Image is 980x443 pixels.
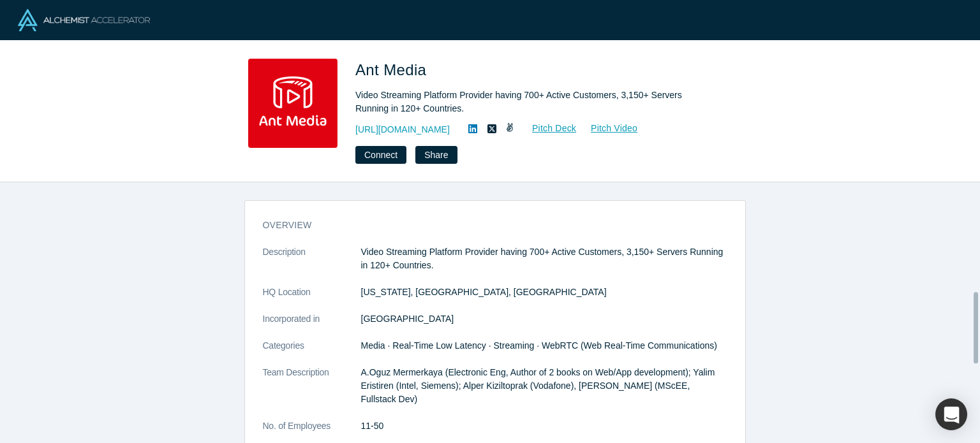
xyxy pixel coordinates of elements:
img: Ant Media's Logo [248,59,338,148]
a: Pitch Video [577,121,638,136]
dd: [US_STATE], [GEOGRAPHIC_DATA], [GEOGRAPHIC_DATA] [361,286,727,299]
button: Connect [355,146,406,164]
span: Ant Media [355,61,431,78]
button: Share [415,146,457,164]
dt: Team Description [263,366,361,419]
dd: [GEOGRAPHIC_DATA] [361,312,727,326]
dt: HQ Location [263,286,361,312]
span: Media · Real-Time Low Latency · Streaming · WebRTC (Web Real-Time Communications) [361,340,717,351]
dt: Categories [263,339,361,366]
a: Pitch Deck [518,121,577,136]
p: Video Streaming Platform Provider having 700+ Active Customers, 3,150+ Servers Running in 120+ Co... [361,245,727,272]
dd: 11-50 [361,419,727,433]
h3: overview [263,219,709,232]
img: Alchemist Logo [18,9,150,31]
div: Video Streaming Platform Provider having 700+ Active Customers, 3,150+ Servers Running in 120+ Co... [355,89,713,115]
dt: Incorporated in [263,312,361,339]
a: [URL][DOMAIN_NAME] [355,123,450,136]
dt: Description [263,245,361,286]
p: A.Oguz Mermerkaya (Electronic Eng, Author of 2 books on Web/App development); Yalim Eristiren (In... [361,366,727,406]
